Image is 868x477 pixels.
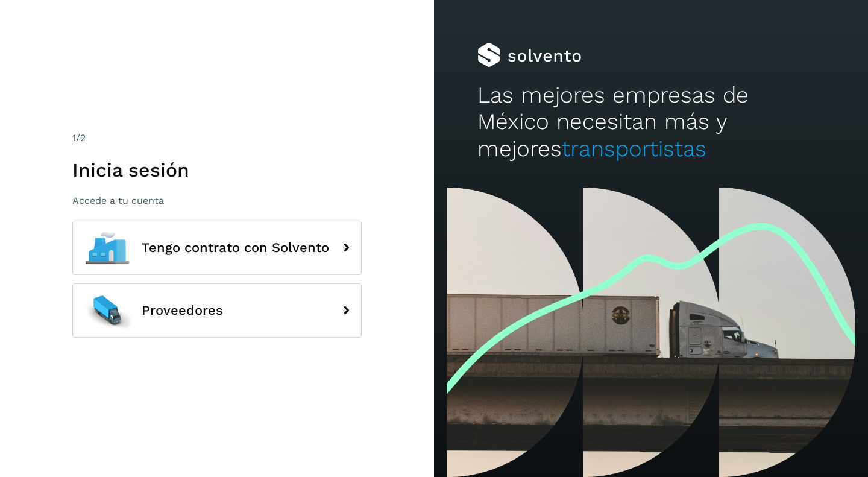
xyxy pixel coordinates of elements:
[142,303,223,318] span: Proveedores
[72,131,362,145] div: /2
[477,82,825,162] h2: Las mejores empresas de México necesitan más y mejores
[72,195,362,206] p: Accede a tu cuenta
[72,159,362,182] h1: Inicia sesión
[72,221,362,275] button: Tengo contrato con Solvento
[72,132,76,144] span: 1
[562,136,706,162] span: transportistas
[72,283,362,338] button: Proveedores
[142,241,329,255] span: Tengo contrato con Solvento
